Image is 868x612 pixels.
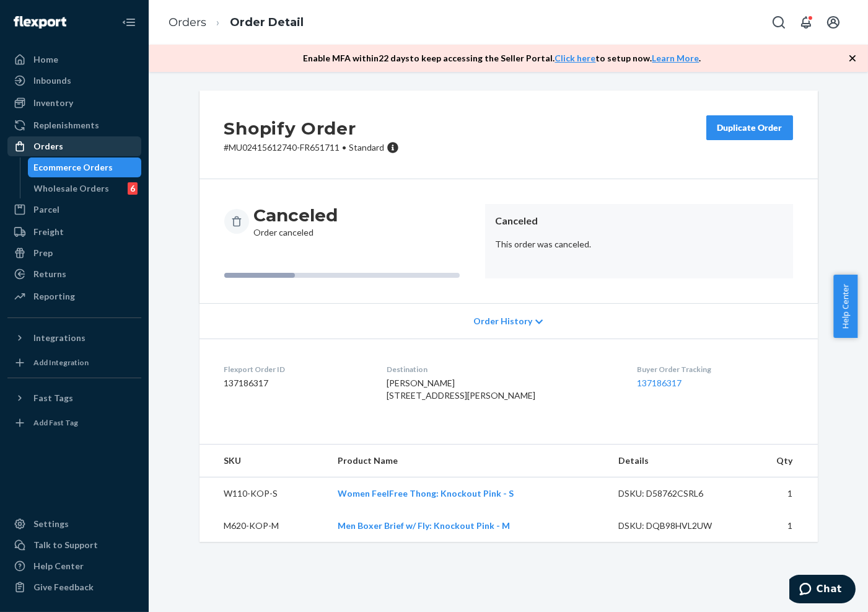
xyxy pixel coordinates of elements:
[116,10,141,35] button: Close Navigation
[254,204,338,239] div: Order canceled
[328,445,608,477] th: Product Name
[224,377,367,389] dd: 137186317
[7,200,141,220] a: Parcel
[7,136,141,156] a: Orders
[821,10,846,35] button: Open account menu
[7,353,141,373] a: Add Integration
[199,445,328,477] th: SKU
[33,97,73,109] div: Inventory
[28,157,142,177] a: Ecommerce Orders
[199,510,328,542] td: M620-KOP-M
[495,214,783,228] header: Canceled
[14,16,66,29] img: Flexport logo
[387,364,617,375] dt: Destination
[637,378,682,388] a: 137186317
[33,539,98,551] div: Talk to Support
[7,222,141,242] a: Freight
[473,315,532,327] span: Order History
[33,203,59,216] div: Parcel
[338,488,514,499] a: Women FeelFree Thong: Knockout Pink - S
[33,74,71,87] div: Inbounds
[7,243,141,263] a: Prep
[387,378,535,401] span: [PERSON_NAME] [STREET_ADDRESS][PERSON_NAME]
[745,510,818,542] td: 1
[789,575,856,606] iframe: Opens a widget where you can chat to one of our agents
[33,268,66,280] div: Returns
[159,4,313,41] ol: breadcrumbs
[7,264,141,284] a: Returns
[7,115,141,135] a: Replenishments
[33,357,89,368] div: Add Integration
[495,238,783,251] p: This order was canceled.
[652,53,699,63] a: Learn More
[128,182,138,195] div: 6
[7,328,141,348] button: Integrations
[34,182,110,195] div: Wholesale Orders
[224,115,399,141] h2: Shopify Order
[33,560,84,572] div: Help Center
[33,226,64,238] div: Freight
[7,388,141,408] button: Fast Tags
[618,520,735,532] div: DSKU: DQB98HVL2UW
[7,413,141,433] a: Add Fast Tag
[717,122,783,134] div: Duplicate Order
[254,204,338,226] h3: Canceled
[33,581,94,593] div: Give Feedback
[745,445,818,477] th: Qty
[7,50,141,69] a: Home
[230,16,304,29] a: Order Detail
[706,115,793,140] button: Duplicate Order
[34,161,113,174] div: Ecommerce Orders
[224,141,399,154] p: # MU02415612740-FR651711
[33,518,69,530] div: Settings
[7,535,141,555] button: Talk to Support
[33,247,53,259] div: Prep
[608,445,745,477] th: Details
[33,392,73,404] div: Fast Tags
[7,577,141,597] button: Give Feedback
[555,53,596,63] a: Click here
[224,364,367,375] dt: Flexport Order ID
[33,290,75,303] div: Reporting
[169,16,206,29] a: Orders
[33,119,99,131] div: Replenishments
[304,52,701,64] p: Enable MFA within 22 days to keep accessing the Seller Portal. to setup now. .
[7,71,141,91] a: Inbounds
[199,477,328,510] td: W110-KOP-S
[33,417,78,428] div: Add Fast Tag
[33,332,85,344] div: Integrations
[28,179,142,198] a: Wholesale Orders6
[833,275,857,338] button: Help Center
[618,487,735,500] div: DSKU: D58762CSRL6
[7,93,141,113] a: Inventory
[349,142,385,153] span: Standard
[33,140,63,153] div: Orders
[338,520,510,531] a: Men Boxer Brief w/ Fly: Knockout Pink - M
[7,286,141,306] a: Reporting
[343,142,347,153] span: •
[766,10,791,35] button: Open Search Box
[637,364,793,375] dt: Buyer Order Tracking
[745,477,818,510] td: 1
[794,10,818,35] button: Open notifications
[7,556,141,576] a: Help Center
[33,53,58,66] div: Home
[7,514,141,534] a: Settings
